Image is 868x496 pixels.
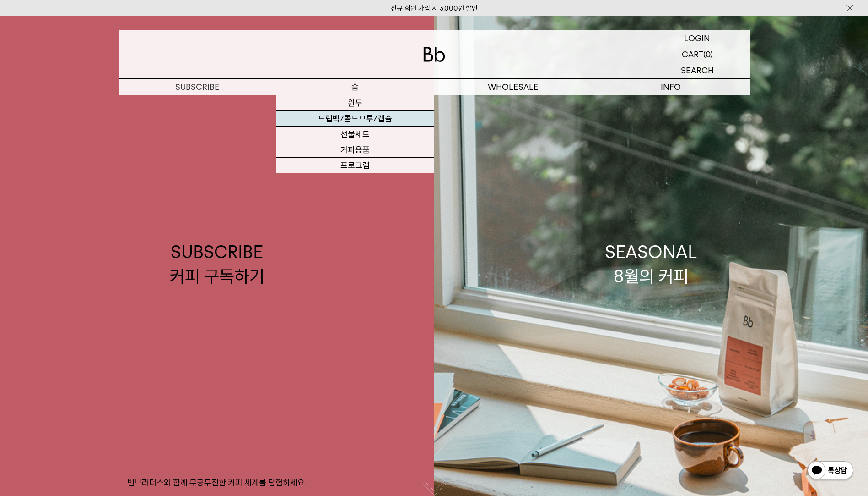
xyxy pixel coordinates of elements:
a: 신규 회원 가입 시 3,000원 할인 [391,4,478,12]
a: SUBSCRIBE [119,79,276,95]
p: (0) [703,46,713,62]
p: SEARCH [681,62,714,78]
img: 카카오톡 채널 1:1 채팅 버튼 [807,460,854,482]
p: LOGIN [684,30,710,46]
a: 선물세트 [276,127,434,142]
a: 원두 [276,95,434,111]
p: CART [682,46,703,62]
img: 로고 [423,47,445,62]
a: CART (0) [645,46,750,62]
div: SUBSCRIBE 커피 구독하기 [170,240,264,288]
p: WHOLESALE [434,79,592,95]
a: LOGIN [645,30,750,46]
a: 프로그램 [276,158,434,173]
p: INFO [592,79,750,95]
div: SEASONAL 8월의 커피 [605,240,697,288]
a: 커피용품 [276,142,434,158]
a: 숍 [276,79,434,95]
a: 드립백/콜드브루/캡슐 [276,111,434,127]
